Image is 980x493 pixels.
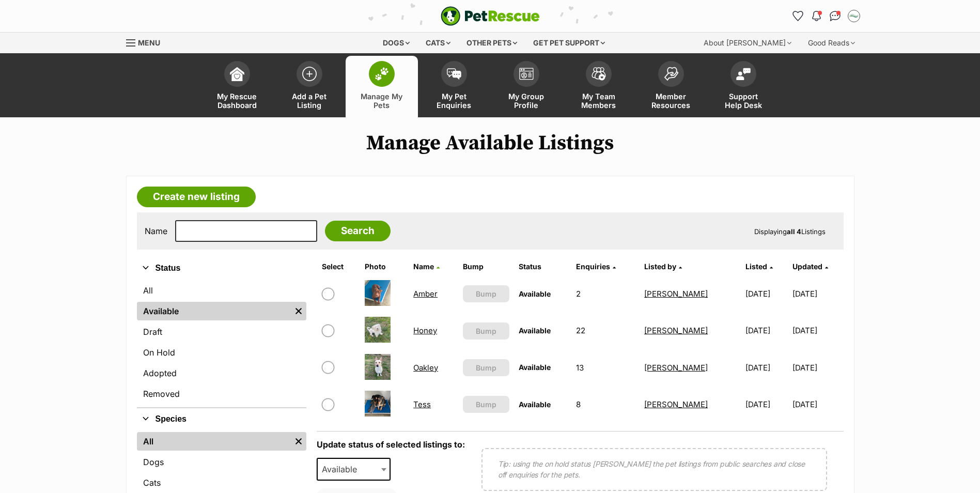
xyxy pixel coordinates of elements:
[563,56,635,117] a: My Team Members
[846,8,862,24] button: My account
[644,326,708,335] a: [PERSON_NAME]
[463,322,509,340] button: Bump
[463,396,509,413] button: Bump
[137,322,306,341] a: Draft
[441,6,540,26] a: PetRescue
[519,289,551,298] span: Available
[745,262,767,271] span: Listed
[463,285,509,302] button: Bump
[576,262,610,271] span: translation missing: en.admin.listings.index.attributes.enquiries
[476,326,496,336] span: Bump
[413,399,431,409] a: Tess
[413,363,438,373] a: Oakley
[792,313,843,348] td: [DATE]
[137,432,291,451] a: All
[418,56,490,117] a: My Pet Enquiries
[741,350,791,386] td: [DATE]
[592,67,606,81] img: team-members-icon-5396bd8760b3fe7c0b43da4ab00e1e3bb1a5d9ba89233759b79545d2d3fc5d0d.svg
[801,33,862,53] div: Good Reads
[515,258,571,275] th: Status
[413,289,438,299] a: Amber
[476,288,496,299] span: Bump
[519,363,551,372] span: Available
[707,56,780,117] a: Support Help Desk
[736,68,751,80] img: help-desk-icon-fdf02630f3aa405de69fd3d07c3f3aa587a6932b1a1747fa1d2bba05be0121f9.svg
[273,56,346,117] a: Add a Pet Listing
[302,67,317,81] img: add-pet-listing-icon-0afa8454b4691262ce3f59096e99ab1cd57d4a30225e0717b998d2c9b9846f56.svg
[792,350,843,386] td: [DATE]
[741,313,791,348] td: [DATE]
[498,458,811,480] p: Tip: using the on hold status [PERSON_NAME] the pet listings from public searches and close off e...
[792,262,822,271] span: Updated
[696,33,799,53] div: About [PERSON_NAME]
[792,387,843,422] td: [DATE]
[317,439,465,450] label: Update status of selected listings to:
[126,33,167,51] a: Menu
[413,262,440,271] a: Name
[413,262,434,271] span: Name
[137,261,306,275] button: Status
[519,326,551,335] span: Available
[138,38,160,47] span: Menu
[137,343,306,362] a: On Hold
[413,326,437,335] a: Honey
[145,226,167,236] label: Name
[808,8,825,24] button: Notifications
[830,11,841,21] img: chat-41dd97257d64d25036548639549fe6c8038ab92f7586957e7f3b1b290dea8141.svg
[137,384,306,403] a: Removed
[792,276,843,312] td: [DATE]
[137,302,291,320] a: Available
[572,350,639,386] td: 13
[787,227,801,236] strong: all 4
[317,458,391,481] span: Available
[572,387,639,422] td: 8
[230,67,244,81] img: dashboard-icon-eb2f2d2d3e046f16d808141f083e7271f6b2e854fb5c12c21221c1fb7104beca.svg
[214,92,260,110] span: My Rescue Dashboard
[644,399,708,409] a: [PERSON_NAME]
[418,33,458,53] div: Cats
[201,56,273,117] a: My Rescue Dashboard
[792,262,828,271] a: Updated
[644,262,682,271] a: Listed by
[431,92,477,110] span: My Pet Enquiries
[849,11,859,21] img: Adam Skelly profile pic
[519,68,534,80] img: group-profile-icon-3fa3cf56718a62981997c0bc7e787c4b2cf8bcc04b72c1350f741eb67cf2f40e.svg
[648,92,694,110] span: Member Resources
[137,364,306,382] a: Adopted
[459,33,524,53] div: Other pets
[790,8,862,24] ul: Account quick links
[291,432,306,451] a: Remove filter
[575,92,622,110] span: My Team Members
[827,8,844,24] a: Conversations
[741,276,791,312] td: [DATE]
[137,279,306,407] div: Status
[376,33,417,53] div: Dogs
[359,92,405,110] span: Manage My Pets
[503,92,550,110] span: My Group Profile
[459,258,514,275] th: Bump
[635,56,707,117] a: Member Resources
[346,56,418,117] a: Manage My Pets
[526,33,612,53] div: Get pet support
[572,313,639,348] td: 22
[476,362,496,373] span: Bump
[463,359,509,376] button: Bump
[644,363,708,373] a: [PERSON_NAME]
[137,187,256,207] a: Create new listing
[447,68,461,80] img: pet-enquiries-icon-7e3ad2cf08bfb03b45e93fb7055b45f3efa6380592205ae92323e6603595dc1f.svg
[137,281,306,300] a: All
[644,289,708,299] a: [PERSON_NAME]
[137,412,306,426] button: Species
[490,56,563,117] a: My Group Profile
[741,387,791,422] td: [DATE]
[361,258,408,275] th: Photo
[291,302,306,320] a: Remove filter
[664,67,678,81] img: member-resources-icon-8e73f808a243e03378d46382f2149f9095a855e16c252ad45f914b54edf8863c.svg
[576,262,616,271] a: Enquiries
[137,453,306,471] a: Dogs
[812,11,820,21] img: notifications-46538b983faf8c2785f20acdc204bb7945ddae34d4c08c2a6579f10ce5e182be.svg
[441,6,540,26] img: logo-e224e6f780fb5917bec1dbf3a21bbac754714ae5b6737aabdf751b685950b380.svg
[286,92,333,110] span: Add a Pet Listing
[476,399,496,410] span: Bump
[318,258,360,275] th: Select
